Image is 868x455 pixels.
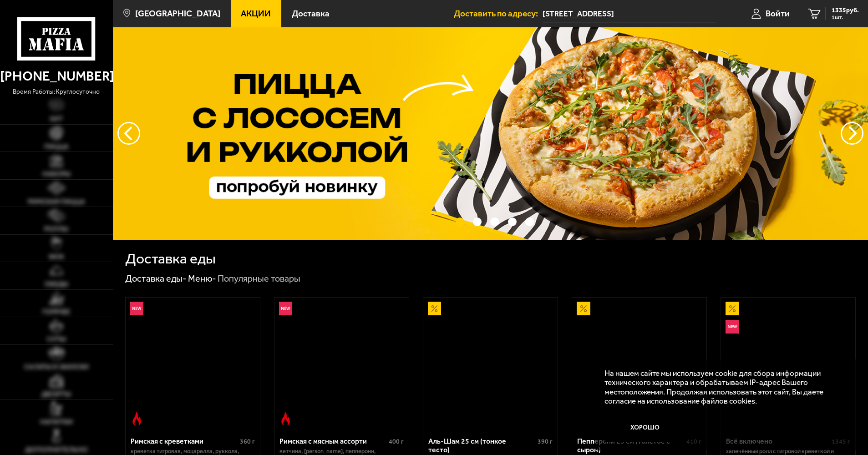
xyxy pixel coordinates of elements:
[604,369,841,406] p: На нашем сайте мы используем cookie для сбора информации технического характера и обрабатываем IP...
[126,298,260,430] a: НовинкаОстрое блюдоРимская с креветками
[40,419,73,425] span: Напитки
[490,217,499,226] button: точки переключения
[240,438,255,445] span: 360 г
[130,302,144,315] img: Новинка
[604,415,686,442] button: Хорошо
[279,302,293,315] img: Новинка
[24,364,89,370] span: Салаты и закуски
[42,171,71,177] span: Наборы
[44,226,68,233] span: Роллы
[117,122,140,145] button: следующий
[832,15,859,20] span: 1 шт.
[130,412,144,425] img: Острое блюдо
[454,9,543,18] span: Доставить по адресу:
[279,437,386,445] div: Римская с мясным ассорти
[274,298,409,430] a: НовинкаОстрое блюдоРимская с мясным ассорти
[125,273,187,284] a: Доставка еды-
[49,253,64,260] span: WOK
[41,391,71,398] span: Десерты
[543,5,716,22] input: Ваш адрес доставки
[131,437,238,445] div: Римская с креветками
[50,116,63,122] span: Хит
[279,412,293,425] img: Острое блюдо
[428,437,535,454] div: Аль-Шам 25 см (тонкое тесто)
[766,9,790,18] span: Войти
[389,438,404,445] span: 400 г
[25,446,88,453] span: Дополнительно
[135,9,220,18] span: [GEOGRAPHIC_DATA]
[292,9,330,18] span: Доставка
[218,273,300,285] div: Популярные товары
[188,273,216,284] a: Меню-
[726,302,739,315] img: Акционный
[44,143,69,150] span: Пицца
[428,302,442,315] img: Акционный
[125,252,216,266] h1: Доставка еды
[721,298,855,430] a: АкционныйНовинкаВсё включено
[241,9,271,18] span: Акции
[456,217,464,226] button: точки переключения
[28,198,85,205] span: Римская пицца
[538,438,553,445] span: 390 г
[47,336,66,343] span: Супы
[577,302,590,315] img: Акционный
[42,308,70,315] span: Горячее
[832,7,859,14] span: 1335 руб.
[572,298,706,430] a: АкционныйПепперони 25 см (толстое с сыром)
[508,217,517,226] button: точки переключения
[841,122,863,145] button: предыдущий
[423,298,558,430] a: АкционныйАль-Шам 25 см (тонкое тесто)
[577,437,684,454] div: Пепперони 25 см (толстое с сыром)
[45,281,68,288] span: Обеды
[473,217,482,226] button: точки переключения
[525,217,534,226] button: точки переключения
[726,320,739,334] img: Новинка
